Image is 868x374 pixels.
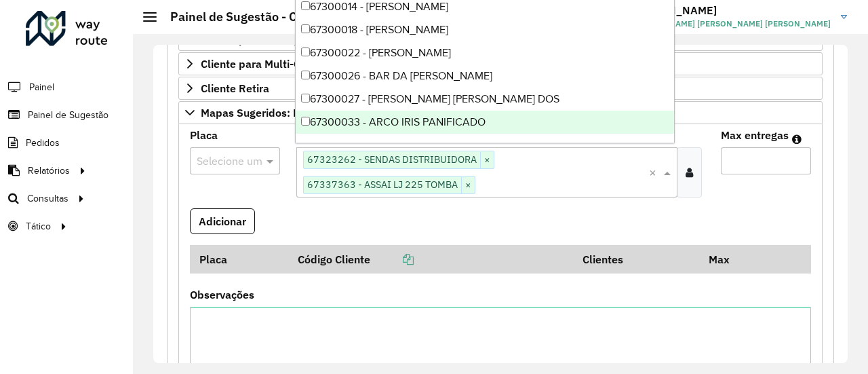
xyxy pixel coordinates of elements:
[296,41,674,64] div: 67300022 - [PERSON_NAME]
[370,253,414,266] a: Copiar
[26,219,51,233] span: Tático
[304,151,480,168] span: 67323262 - SENDAS DISTRIBUIDORA
[29,80,54,94] span: Painel
[28,164,70,178] span: Relatórios
[26,136,60,150] span: Pedidos
[28,108,108,122] span: Painel de Sugestão
[178,101,823,124] a: Mapas Sugeridos: Placa-Cliente
[178,52,823,75] a: Cliente para Multi-CDD/Internalização
[296,18,674,41] div: 67300018 - [PERSON_NAME]
[629,4,831,17] h3: [PERSON_NAME]
[721,127,789,143] label: Max entregas
[649,164,660,181] span: Clear all
[190,245,288,274] th: Placa
[629,18,831,30] span: [PERSON_NAME] [PERSON_NAME] [PERSON_NAME]
[792,134,802,145] em: Máximo de clientes que serão colocados na mesma rota com os clientes informados
[27,191,68,206] span: Consultas
[201,83,269,94] span: Cliente Retira
[201,34,306,45] span: Cliente para Recarga
[296,64,674,88] div: 67300026 - BAR DA [PERSON_NAME]
[190,286,254,303] label: Observações
[190,208,255,234] button: Adicionar
[480,152,494,168] span: ×
[461,177,475,193] span: ×
[296,134,674,157] div: 67300035 - SAIGON RESTAURANTE
[304,176,461,193] span: 67337363 - ASSAI LJ 225 TOMBA
[574,245,699,274] th: Clientes
[296,88,674,111] div: 67300027 - [PERSON_NAME] [PERSON_NAME] DOS
[201,58,392,69] span: Cliente para Multi-CDD/Internalização
[699,245,753,274] th: Max
[288,245,574,274] th: Código Cliente
[190,127,218,143] label: Placa
[201,107,360,118] span: Mapas Sugeridos: Placa-Cliente
[178,77,823,100] a: Cliente Retira
[157,10,363,24] h2: Painel de Sugestão - Criar registro
[296,111,674,134] div: 67300033 - ARCO IRIS PANIFICADO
